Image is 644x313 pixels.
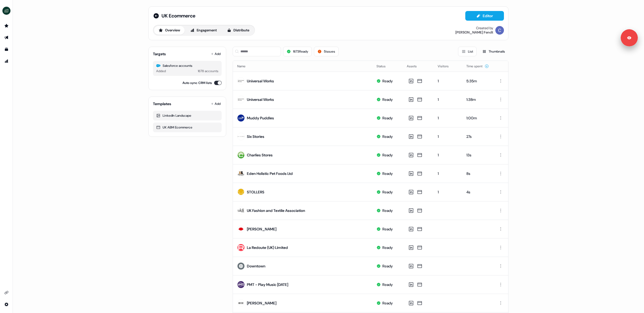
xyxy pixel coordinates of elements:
[479,47,508,56] button: Thumbnails
[382,263,393,269] div: Ready
[476,26,493,30] div: Created by
[153,101,171,106] div: Templates
[382,115,393,121] div: Ready
[247,282,288,287] div: PMT - Play Music [DATE]
[247,115,274,121] div: Muddy Puddles
[465,14,504,19] a: Editor
[247,97,274,102] div: Universal Works
[465,11,504,21] button: Editor
[247,78,274,84] div: Universal Works
[2,300,11,309] a: Go to integrations
[247,263,265,269] div: Downtown
[247,300,276,306] div: [PERSON_NAME]
[2,33,11,42] a: Go to outbound experience
[247,208,305,213] div: UK Fashion and Textile Association
[466,171,489,176] div: 8s
[198,68,218,74] div: 1678 accounts
[402,61,433,72] th: Assets
[2,45,11,54] a: Go to templates
[247,245,288,250] div: La Redoute (UK) Limited
[382,171,393,176] div: Ready
[466,78,489,84] div: 5:35m
[495,26,504,35] img: Catherine
[382,97,393,102] div: Ready
[466,152,489,158] div: 13s
[438,61,455,71] button: Visitors
[382,226,393,232] div: Ready
[156,63,218,68] div: Salesforce accounts
[382,245,393,250] div: Ready
[210,50,222,58] button: Add
[247,152,273,158] div: Charlies Stores
[2,288,11,297] a: Go to integrations
[156,113,218,118] div: LinkedIn Landscape
[438,189,458,195] div: 1
[466,115,489,121] div: 1:00m
[382,208,393,213] div: Ready
[438,78,458,84] div: 1
[247,171,293,176] div: Eden Holistic Pet Foods Ltd
[182,80,212,86] label: Auto sync CRM lists
[438,152,458,158] div: 1
[283,47,312,56] button: 1673Ready
[153,51,166,57] div: Targets
[247,226,276,232] div: [PERSON_NAME]
[438,115,458,121] div: 1
[156,68,166,74] div: Added
[382,300,393,306] div: Ready
[382,152,393,158] div: Ready
[382,189,393,195] div: Ready
[2,21,11,30] a: Go to prospects
[314,47,339,56] button: 5issues
[247,134,264,139] div: Six Stories
[466,134,489,139] div: 27s
[154,26,185,35] button: Overview
[382,78,393,84] div: Ready
[438,171,458,176] div: 1
[466,61,489,71] button: Time spent
[458,47,477,56] button: List
[210,100,222,108] button: Add
[162,13,195,19] span: UK Ecommerce
[382,282,393,287] div: Ready
[455,30,493,35] div: [PERSON_NAME] Fendt
[438,134,458,139] div: 1
[2,57,11,65] a: Go to attribution
[438,97,458,102] div: 1
[382,134,393,139] div: Ready
[376,61,392,71] button: Status
[237,61,252,71] button: Name
[247,189,264,195] div: STOLLERS
[466,189,489,195] div: 4s
[186,26,221,35] button: Engagement
[466,97,489,102] div: 1:38m
[222,26,254,35] button: Distribute
[156,125,218,130] div: UK ABM Ecommerce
